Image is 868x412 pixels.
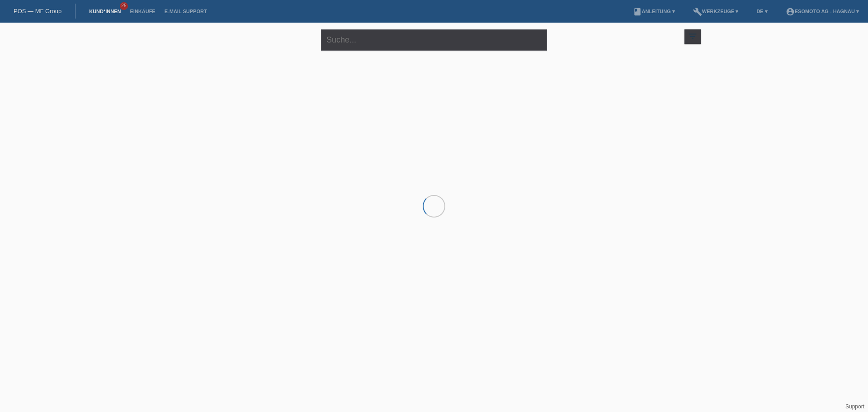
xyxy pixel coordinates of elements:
a: Kund*innen [85,9,125,14]
i: build [693,7,702,16]
a: bookAnleitung ▾ [628,9,679,14]
span: 25 [120,2,128,10]
i: account_circle [786,7,795,16]
div: Sie haben die falsche Anmeldeseite in Ihren Lesezeichen/Favoriten gespeichert. Bitte nicht [DOMAI... [344,24,524,50]
a: POS — MF Group [14,8,61,14]
i: book [633,7,642,16]
a: Support [845,403,864,410]
a: E-Mail Support [160,9,212,14]
a: account_circleEsomoto AG - Hagnau ▾ [781,9,863,14]
a: DE ▾ [752,9,772,14]
a: Einkäufe [125,9,160,14]
a: buildWerkzeuge ▾ [689,9,743,14]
